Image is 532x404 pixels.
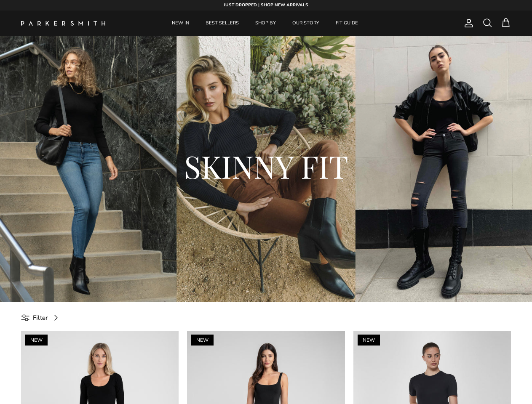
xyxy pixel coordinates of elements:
[21,21,105,26] img: Parker Smith
[126,11,405,36] div: Primary
[224,2,308,8] a: JUST DROPPED | SHOP NEW ARRIVALS
[33,313,48,323] span: Filter
[198,11,246,36] a: BEST SELLERS
[46,146,486,186] h2: SKINNY FIT
[328,11,366,36] a: FIT GUIDE
[248,11,283,36] a: SHOP BY
[224,2,308,8] strong: JUST DROPPED | SHOP NEW ARRIVALS
[164,11,197,36] a: NEW IN
[21,308,64,327] a: Filter
[460,18,474,28] a: Account
[285,11,327,36] a: OUR STORY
